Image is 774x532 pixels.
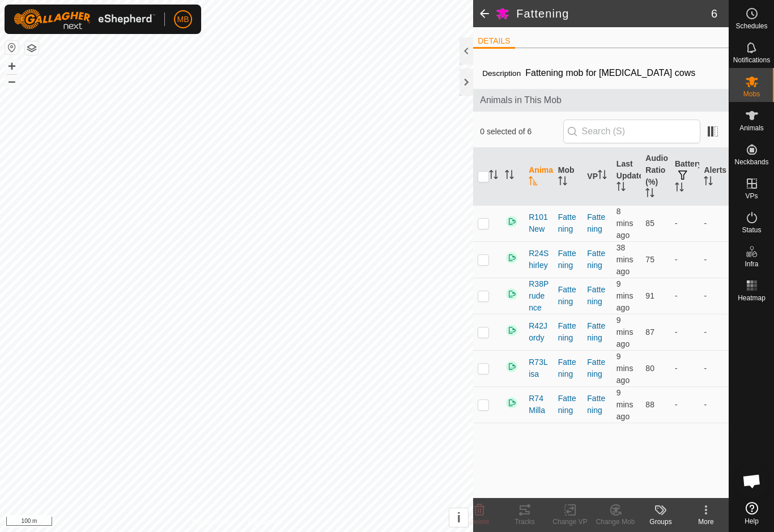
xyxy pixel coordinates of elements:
[704,178,713,187] p-sorticon: Activate to sort
[645,291,654,300] span: 91
[645,364,654,373] span: 80
[529,178,538,187] p-sorticon: Activate to sort
[699,241,729,278] td: -
[502,517,547,527] div: Tracks
[192,517,235,527] a: Privacy Policy
[529,211,549,235] span: R101New
[505,324,518,337] img: returning on
[616,243,633,276] span: 14 Oct 2025 at 5:03 am
[616,207,633,240] span: 14 Oct 2025 at 5:33 am
[529,320,549,344] span: R42Jordy
[734,159,768,165] span: Neckbands
[521,63,700,82] span: Fattening mob for [MEDICAL_DATA] cows
[177,14,189,25] span: MB
[505,172,514,181] p-sorticon: Activate to sort
[529,278,549,314] span: R38Prudence
[699,350,729,386] td: -
[505,287,518,301] img: returning on
[616,388,633,421] span: 14 Oct 2025 at 5:33 am
[598,172,607,181] p-sorticon: Activate to sort
[645,255,654,264] span: 75
[505,360,518,373] img: returning on
[593,517,638,527] div: Change Mob
[480,126,563,138] span: 0 selected of 6
[638,517,683,527] div: Groups
[616,184,626,193] p-sorticon: Activate to sort
[743,91,760,97] span: Mobs
[641,148,670,206] th: Audio Ratio (%)
[558,393,579,416] div: Fattening
[457,510,461,525] span: i
[558,178,567,187] p-sorticon: Activate to sort
[699,386,729,423] td: -
[745,518,759,525] span: Help
[5,41,19,54] button: Reset Map
[14,9,155,29] img: Gallagher Logo
[616,279,633,312] span: 14 Oct 2025 at 5:33 am
[645,219,654,228] span: 85
[699,148,729,206] th: Alerts
[5,59,19,73] button: +
[711,5,717,22] span: 6
[699,205,729,241] td: -
[480,93,722,107] span: Animals in This Mob
[670,314,700,350] td: -
[587,249,605,270] a: Fattening
[558,284,579,308] div: Fattening
[470,518,490,526] span: Delete
[670,205,700,241] td: -
[612,148,641,206] th: Last Updated
[742,227,761,233] span: Status
[745,261,758,267] span: Infra
[645,327,654,337] span: 87
[554,148,583,206] th: Mob
[645,190,654,199] p-sorticon: Activate to sort
[699,278,729,314] td: -
[473,35,514,49] li: DETAILS
[587,321,605,342] a: Fattening
[529,356,549,380] span: R73Lisa
[582,148,612,206] th: VP
[587,394,605,415] a: Fattening
[524,148,554,206] th: Animal
[529,393,549,416] span: R74Milla
[558,356,579,380] div: Fattening
[616,352,633,385] span: 14 Oct 2025 at 5:33 am
[516,7,711,20] h2: Fattening
[482,69,521,78] label: Description
[729,497,774,529] a: Help
[587,357,605,378] a: Fattening
[587,285,605,306] a: Fattening
[670,241,700,278] td: -
[547,517,593,527] div: Change VP
[505,396,518,410] img: returning on
[558,211,579,235] div: Fattening
[670,148,700,206] th: Battery
[587,212,605,233] a: Fattening
[563,120,700,143] input: Search (S)
[735,464,769,498] div: Open chat
[558,248,579,271] div: Fattening
[558,320,579,344] div: Fattening
[489,172,498,181] p-sorticon: Activate to sort
[745,193,758,199] span: VPs
[670,386,700,423] td: -
[670,350,700,386] td: -
[738,295,766,301] span: Heatmap
[616,316,633,348] span: 14 Oct 2025 at 5:32 am
[735,23,767,29] span: Schedules
[449,508,468,527] button: i
[733,57,770,63] span: Notifications
[505,251,518,265] img: returning on
[25,41,39,55] button: Map Layers
[675,184,684,193] p-sorticon: Activate to sort
[683,517,729,527] div: More
[505,215,518,228] img: returning on
[739,125,764,131] span: Animals
[670,278,700,314] td: -
[645,400,654,409] span: 88
[699,314,729,350] td: -
[529,248,549,271] span: R24Shirley
[5,74,19,88] button: –
[248,517,281,527] a: Contact Us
